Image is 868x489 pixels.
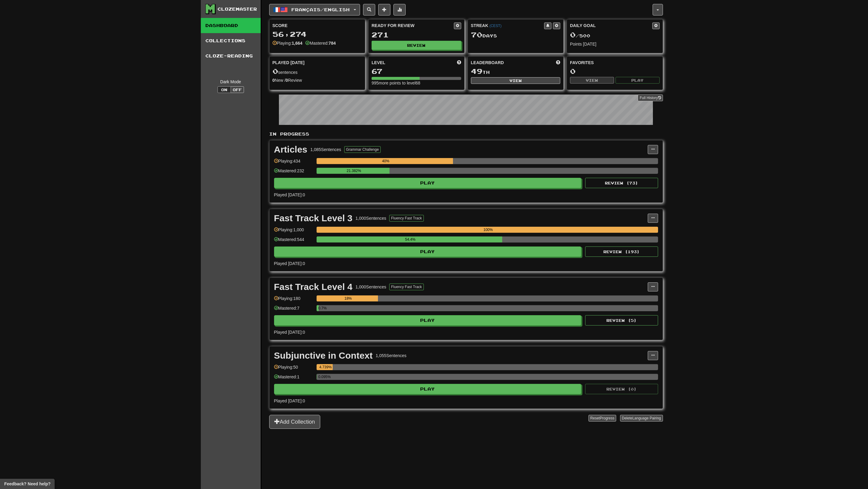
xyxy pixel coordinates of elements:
[274,305,314,315] div: Mastered: 7
[273,22,362,29] div: Score
[318,364,333,370] div: 4.739%
[205,79,256,85] div: Dark Mode
[489,24,502,28] a: (CEST)
[372,31,461,39] div: 271
[291,7,350,12] span: Français / English
[274,261,305,266] span: Played [DATE]: 0
[471,60,504,66] span: Leaderboard
[318,158,453,164] div: 40%
[269,131,663,137] p: In Progress
[274,246,582,257] button: Play
[274,178,582,188] button: Play
[570,33,590,38] span: / 500
[570,77,614,84] button: View
[201,18,261,33] a: Dashboard
[570,67,660,75] div: 0
[274,236,314,246] div: Mastered: 544
[393,4,406,15] button: More stats
[376,353,407,359] div: 1,055 Sentences
[273,67,278,75] span: 0
[286,78,288,83] strong: 0
[471,67,482,75] span: 49
[274,315,582,325] button: Play
[318,236,502,243] div: 54.4%
[273,40,303,46] div: Playing:
[389,215,424,222] button: Fluency Fast Track
[638,95,663,101] a: Full History
[274,351,373,360] div: Subjunctive in Context
[363,4,375,15] button: Search sentences
[274,168,314,178] div: Mastered: 232
[471,77,561,84] button: View
[292,41,302,46] strong: 1,664
[274,145,307,154] div: Articles
[4,481,50,487] span: Open feedback widget
[201,48,261,64] a: Cloze-Reading
[318,295,378,301] div: 18%
[273,60,305,66] span: Played [DATE]
[372,67,461,75] div: 67
[585,315,658,325] button: Review (5)
[274,398,305,403] span: Played [DATE]: 0
[310,146,341,153] div: 1,085 Sentences
[570,41,660,47] div: Points [DATE]
[471,31,561,39] div: Day s
[273,30,362,38] div: 56,274
[471,67,561,75] div: th
[231,86,244,93] button: Off
[273,78,275,83] strong: 0
[471,30,482,39] span: 70
[471,22,544,29] div: Streak
[620,415,663,422] button: DeleteLanguage Pairing
[269,4,360,15] button: Français/English
[274,192,305,197] span: Played [DATE]: 0
[372,41,461,50] button: Review
[273,67,362,75] div: sentences
[372,80,461,86] div: 995 more points to level 68
[273,77,362,83] div: New / Review
[585,246,658,257] button: Review (193)
[372,22,454,29] div: Ready for Review
[329,41,336,46] strong: 784
[274,374,314,384] div: Mastered: 1
[274,295,314,305] div: Playing: 180
[632,416,661,420] span: Language Pairing
[305,40,336,46] div: Mastered:
[274,384,582,394] button: Play
[570,22,652,29] div: Daily Goal
[218,86,231,93] button: On
[274,364,314,374] div: Playing: 50
[274,330,305,335] span: Played [DATE]: 0
[355,284,386,290] div: 1,000 Sentences
[570,60,660,66] div: Favorites
[585,178,658,188] button: Review (73)
[355,215,386,221] div: 1,000 Sentences
[274,158,314,168] div: Playing: 434
[570,30,576,39] span: 0
[318,305,319,311] div: 0.7%
[318,168,389,174] div: 21.382%
[457,60,461,66] span: Score more points to level up
[318,227,658,233] div: 100%
[344,146,381,153] button: Grammar Challenge
[585,384,658,394] button: Review (0)
[201,33,261,48] a: Collections
[616,77,660,84] button: Play
[269,415,320,429] button: Add Collection
[218,6,257,12] div: Clozemaster
[600,416,614,420] span: Progress
[274,282,353,291] div: Fast Track Level 4
[274,227,314,237] div: Playing: 1,000
[556,60,560,66] span: This week in points, UTC
[274,214,353,223] div: Fast Track Level 3
[378,4,390,15] button: Add sentence to collection
[389,284,424,290] button: Fluency Fast Track
[372,60,385,66] span: Level
[588,415,616,422] button: ResetProgress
